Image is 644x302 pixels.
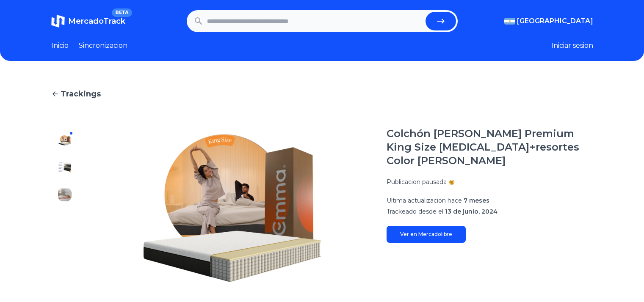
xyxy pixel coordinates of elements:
[79,41,127,51] a: Sincronizacion
[517,16,593,26] span: [GEOGRAPHIC_DATA]
[95,127,370,289] img: Colchón Emma Comfort Premium King Size Memory Foam+resortes Color Blanco
[445,208,498,215] span: 13 de junio, 2024
[61,88,101,100] span: Trackings
[504,16,593,26] button: [GEOGRAPHIC_DATA]
[51,14,125,28] a: MercadoTrackBETA
[58,242,72,255] img: Colchón Emma Comfort Premium King Size Memory Foam+resortes Color Blanco
[112,8,132,17] span: BETA
[68,16,125,26] span: MercadoTrack
[387,178,447,186] p: Publicacion pausada
[51,41,69,51] a: Inicio
[387,127,593,167] h1: Colchón [PERSON_NAME] Premium King Size [MEDICAL_DATA]+resortes Color [PERSON_NAME]
[58,188,72,201] img: Colchón Emma Comfort Premium King Size Memory Foam+resortes Color Blanco
[387,197,462,204] span: Ultima actualizacion hace
[51,88,593,100] a: Trackings
[551,41,593,51] button: Iniciar sesion
[58,134,72,147] img: Colchón Emma Comfort Premium King Size Memory Foam+resortes Color Blanco
[51,14,65,28] img: MercadoTrack
[387,226,466,243] a: Ver en Mercadolibre
[58,161,72,174] img: Colchón Emma Comfort Premium King Size Memory Foam+resortes Color Blanco
[58,269,72,283] img: Colchón Emma Comfort Premium King Size Memory Foam+resortes Color Blanco
[387,208,443,215] span: Trackeado desde el
[464,197,489,204] span: 7 meses
[504,18,515,25] img: Argentina
[58,215,72,228] img: Colchón Emma Comfort Premium King Size Memory Foam+resortes Color Blanco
